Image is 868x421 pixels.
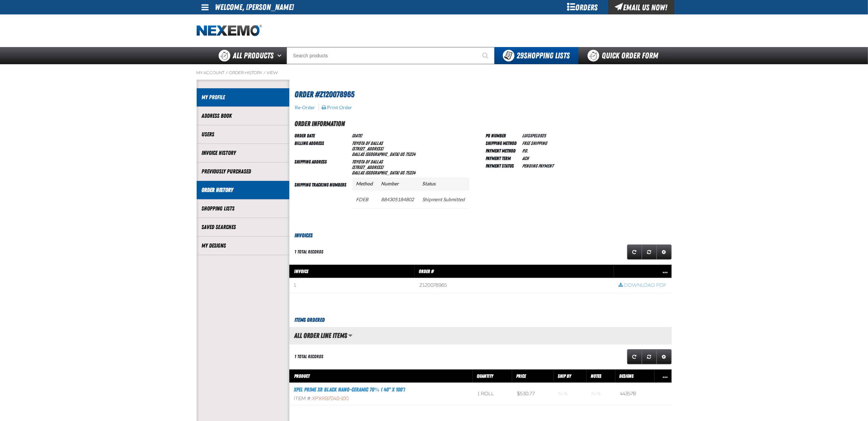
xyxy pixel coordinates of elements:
th: Method [352,178,377,190]
span: Free Shipping [522,140,547,146]
strong: 29 [517,51,524,60]
span: / [226,70,228,76]
button: Re-Order [295,104,316,111]
td: Order Date [295,132,349,139]
a: Saved Searches [202,223,284,231]
td: Payment Method [486,147,520,154]
button: Start Searching [477,47,495,64]
a: Previously Purchased [202,168,284,175]
td: Shipment Submitted [418,190,469,208]
span: LUISXPEL0925 [522,133,546,138]
button: Open All Products pages [275,47,287,64]
button: Manage grid views. Current view is All Order Line Items [348,330,353,341]
a: Home [197,25,262,37]
span: Order #Z120078965 [295,90,355,99]
span: P.O. [522,148,528,153]
td: 1 roll [473,383,512,405]
th: Status [418,178,469,190]
img: Nexemo logo [197,25,262,37]
span: DALLAS [352,151,364,157]
a: Invoice History [202,149,284,157]
span: Pending payment [522,163,554,169]
td: Blank [554,383,587,405]
a: Reset grid action [642,244,657,260]
span: [DATE] [352,133,362,138]
a: Refresh grid action [627,349,642,364]
td: 1 [289,278,415,293]
span: US [400,151,404,157]
th: Row actions [614,264,672,278]
span: XPXRB7040-100 [312,396,349,401]
div: 1 total records [295,249,324,255]
a: My Profile [202,93,284,101]
span: Quantity [477,373,493,379]
span: US [400,170,404,175]
span: Product [294,373,310,379]
td: Shipping Address [295,158,349,176]
span: Ship By [558,373,571,379]
a: Order History [229,70,263,76]
span: / [264,70,266,76]
span: [GEOGRAPHIC_DATA] [366,170,399,175]
a: Users [202,130,284,138]
span: Notes [591,373,601,379]
a: Download PDF row action [619,282,667,289]
span: [STREET_ADDRESS] [352,164,383,170]
span: Order # [419,269,434,274]
span: [STREET_ADDRESS] [352,146,383,151]
span: Invoice [294,269,309,274]
td: 443578 [615,383,655,405]
a: Quick Order Form [578,47,671,64]
nav: Breadcrumbs [197,70,672,76]
span: Designs [620,373,634,379]
td: FDEB [352,190,377,208]
th: Row actions [655,369,672,383]
bdo: 75234 [405,151,415,157]
a: XPEL PRIME XR Black Nano-Ceramic 70% ( 40" x 100') [294,386,405,393]
a: Expand or Collapse Grid Settings [657,349,672,364]
td: 884305184802 [377,190,418,208]
span: Price [516,373,526,379]
a: My Designs [202,242,284,250]
a: Shopping Lists [202,205,284,213]
a: Expand or Collapse Grid Settings [657,244,672,260]
a: Address Book [202,112,284,120]
input: Search [287,47,495,64]
h2: All Order Line Items [289,332,347,339]
span: ACH [522,156,529,161]
span: Shopping Lists [517,51,570,60]
span: Toyota of Dallas [352,159,383,164]
td: Shipping Tracking Numbers [295,176,349,220]
span: Toyota of Dallas [352,140,383,146]
td: Billing Address [295,139,349,158]
a: Reset grid action [642,349,657,364]
a: View [267,70,278,76]
bdo: 75234 [405,170,415,175]
th: Number [377,178,418,190]
div: 1 total records [295,353,324,360]
td: $530.77 [512,383,554,405]
h3: Items Ordered [289,316,672,324]
span: All Products [233,49,274,62]
td: Payment Term [486,154,520,162]
td: Blank [587,383,615,405]
button: You have 29 Shopping Lists. Open to view details [495,47,578,64]
h3: Invoices [289,231,672,240]
td: Shipping Method [486,139,520,147]
span: DALLAS [352,170,364,175]
td: PO Number [486,132,520,139]
a: My Account [197,70,225,76]
div: Item #: [294,396,468,402]
td: Z120078965 [415,278,614,293]
span: [GEOGRAPHIC_DATA] [366,151,399,157]
a: Refresh grid action [627,244,642,260]
h2: Order Information [295,118,672,129]
button: Print Order [322,104,353,111]
a: Order History [202,186,284,194]
td: Payment Status [486,162,520,169]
